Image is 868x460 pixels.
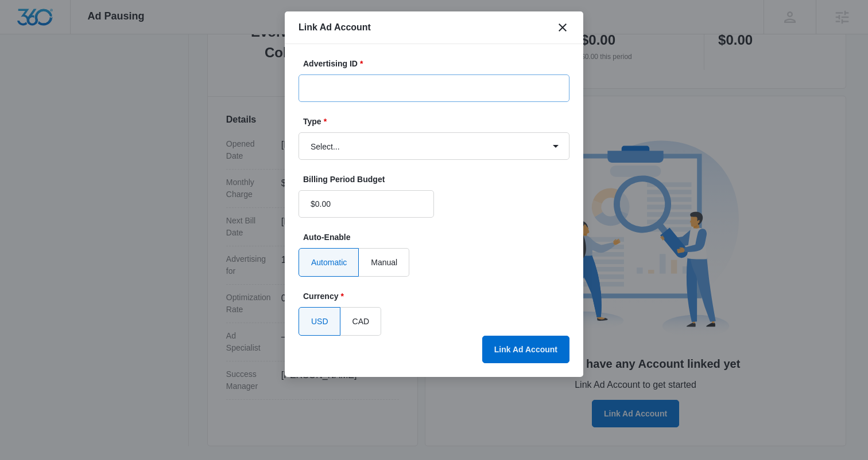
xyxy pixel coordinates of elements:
[556,21,569,34] button: close
[359,248,409,277] label: Manual
[482,336,569,363] button: Link Ad Account
[340,307,382,336] label: CAD
[303,174,439,186] label: Billing Period Budget
[299,190,434,218] input: $500.00
[303,58,574,70] label: Advertising ID
[299,21,371,34] h1: Link Ad Account
[303,231,574,243] label: Auto-Enable
[303,290,574,302] label: Currency
[299,248,359,277] label: Automatic
[303,116,574,128] label: Type
[299,307,340,336] label: USD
